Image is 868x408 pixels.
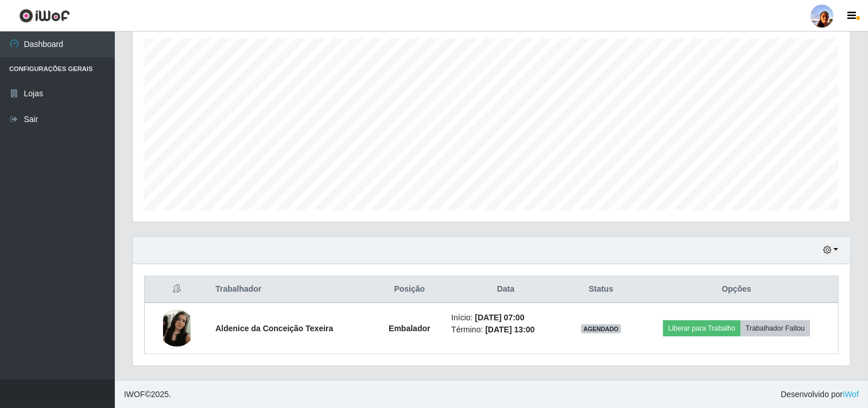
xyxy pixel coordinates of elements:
[208,276,374,303] th: Trabalhador
[124,389,171,401] span: © 2025 .
[741,320,810,336] button: Trabalhador Faltou
[444,276,567,303] th: Data
[451,312,560,324] li: Início:
[158,310,195,347] img: 1744494663000.jpeg
[781,389,859,401] span: Desenvolvido por
[375,276,445,303] th: Posição
[451,324,560,336] li: Término:
[567,276,635,303] th: Status
[581,324,621,334] span: AGENDADO
[215,324,333,333] strong: Aldenice da Conceição Texeira
[389,324,430,333] strong: Embalador
[663,320,741,336] button: Liberar para Trabalho
[19,9,70,23] img: CoreUI Logo
[124,390,145,399] span: IWOF
[635,276,838,303] th: Opções
[485,325,534,334] time: [DATE] 13:00
[475,313,524,322] time: [DATE] 07:00
[843,390,859,399] a: iWof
